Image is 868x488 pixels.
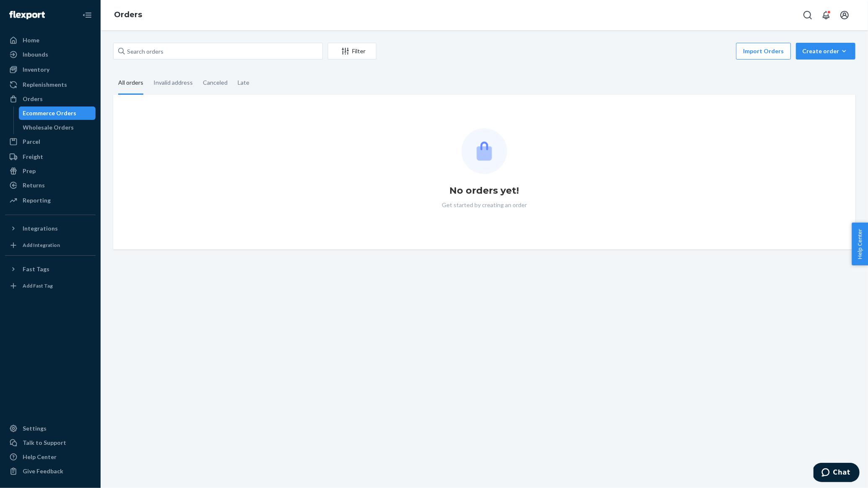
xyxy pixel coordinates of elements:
[23,424,47,433] div: Settings
[23,65,49,74] div: Inventory
[203,72,228,93] div: Canceled
[5,239,96,252] a: Add Integration
[23,181,45,189] div: Returns
[5,436,96,449] button: Talk to Support
[5,92,96,106] a: Orders
[5,63,96,76] a: Inventory
[5,150,96,164] a: Freight
[799,7,816,23] button: Open Search Box
[5,465,96,478] button: Give Feedback
[19,106,96,120] a: Ecommerce Orders
[328,47,376,55] div: Filter
[23,109,77,117] div: Ecommerce Orders
[5,164,96,178] a: Prep
[450,184,519,197] h1: No orders yet!
[23,36,39,44] div: Home
[23,167,36,175] div: Prep
[19,121,96,134] a: Wholesale Orders
[5,135,96,148] a: Parcel
[796,43,855,60] button: Create order
[23,453,57,461] div: Help Center
[79,7,96,23] button: Close Navigation
[818,7,834,23] button: Open notifications
[5,194,96,207] a: Reporting
[238,72,249,93] div: Late
[23,123,74,132] div: Wholesale Orders
[852,223,868,265] button: Help Center
[23,196,51,205] div: Reporting
[23,265,49,273] div: Fast Tags
[5,262,96,276] button: Fast Tags
[23,138,40,146] div: Parcel
[23,95,43,103] div: Orders
[814,463,860,484] iframe: Opens a widget where you can chat to one of our agents
[118,72,143,95] div: All orders
[5,450,96,464] a: Help Center
[461,128,507,174] img: Empty list
[5,34,96,47] a: Home
[802,47,849,55] div: Create order
[5,422,96,435] a: Settings
[23,439,66,447] div: Talk to Support
[23,467,63,475] div: Give Feedback
[23,80,67,89] div: Replenishments
[736,43,791,60] button: Import Orders
[442,201,527,209] p: Get started by creating an order
[5,279,96,293] a: Add Fast Tag
[114,10,142,19] a: Orders
[5,222,96,235] button: Integrations
[23,50,48,59] div: Inbounds
[5,179,96,192] a: Returns
[23,241,60,249] div: Add Integration
[107,3,149,27] ol: breadcrumbs
[5,78,96,91] a: Replenishments
[113,43,323,60] input: Search orders
[328,43,376,60] button: Filter
[23,153,43,161] div: Freight
[5,48,96,61] a: Inbounds
[153,72,193,93] div: Invalid address
[836,7,853,23] button: Open account menu
[9,11,45,19] img: Flexport logo
[23,224,58,233] div: Integrations
[23,282,53,289] div: Add Fast Tag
